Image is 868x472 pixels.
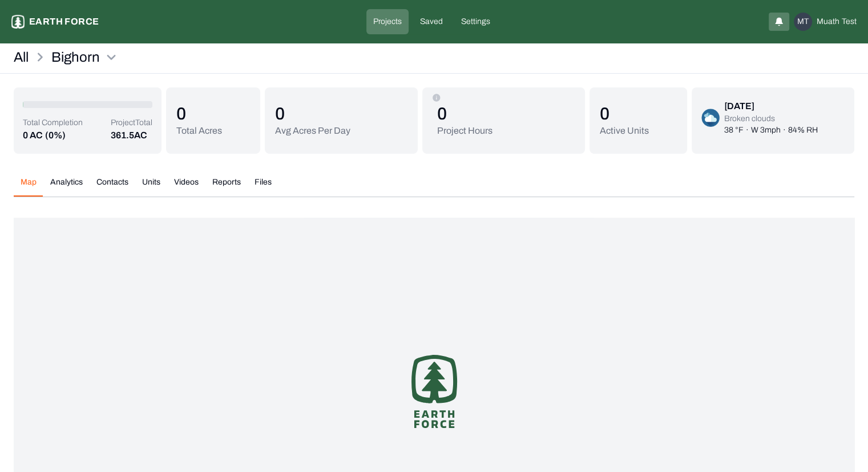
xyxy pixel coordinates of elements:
[51,48,100,66] p: Bighorn
[724,125,744,136] p: 38 °F
[454,9,497,34] a: Settings
[45,129,66,142] p: (0%)
[176,103,222,124] p: 0
[420,16,443,27] p: Saved
[43,177,90,197] button: Analytics
[788,125,818,136] p: 84% RH
[90,177,135,197] button: Contacts
[600,124,649,138] p: Active Units
[794,13,812,31] div: MT
[23,129,83,142] button: 0 AC(0%)
[11,15,25,29] img: earthforce-logo-white-uG4MPadI.svg
[437,103,492,124] p: 0
[600,103,649,124] p: 0
[167,177,205,197] button: Videos
[23,129,43,142] p: 0 AC
[111,129,152,142] p: 361.5 AC
[135,177,167,197] button: Units
[746,125,749,136] p: ·
[29,15,99,29] p: Earth force
[817,16,839,27] span: Muath
[724,99,818,113] div: [DATE]
[413,9,450,34] a: Saved
[461,16,490,27] p: Settings
[14,177,43,197] button: Map
[783,125,786,136] p: ·
[437,124,492,138] p: Project Hours
[248,177,278,197] button: Files
[23,117,83,129] p: Total Completion
[205,177,248,197] button: Reports
[842,16,857,27] span: Test
[701,109,720,127] img: broken-clouds-DTxE7qw7.png
[176,124,222,138] p: Total Acres
[111,117,152,129] p: Project Total
[275,103,350,124] p: 0
[794,13,857,31] button: MTMuathTest
[751,125,781,136] p: W 3mph
[366,9,409,34] a: Projects
[373,16,402,27] p: Projects
[275,124,350,138] p: Avg Acres Per Day
[14,48,29,66] a: All
[724,113,818,125] p: Broken clouds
